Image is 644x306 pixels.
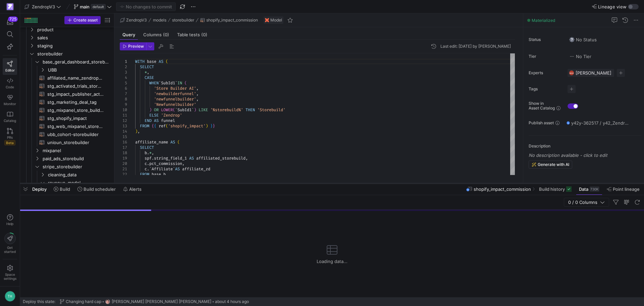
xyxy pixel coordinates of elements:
span: 'shopify_impact' [168,123,206,129]
div: 9 [120,102,127,107]
div: Press SPACE to select this row. [23,42,111,50]
span: Point lineage [613,186,640,192]
span: ( [184,80,187,86]
span: ) [206,123,208,129]
a: Catalog [3,108,17,125]
div: 22 [120,172,127,177]
span: Publish asset [529,121,554,125]
span: Status [529,37,562,42]
span: shopify_impact_commission [474,186,531,192]
div: 12 [120,118,127,123]
div: 13 [120,123,127,129]
span: (0) [201,33,207,37]
span: product [37,26,110,34]
div: 725 [8,16,18,22]
span: revenue_model [48,179,110,187]
span: Alerts [129,186,142,192]
span: Create asset [73,18,98,23]
span: mixpanel [43,147,110,155]
span: 'newbuilderfunnel' [154,91,196,96]
a: Editor [3,58,17,75]
span: b [163,172,166,177]
div: Press SPACE to select this row. [23,122,111,130]
img: https://storage.googleapis.com/y42-prod-data-exchange/images/qZXOSqkTtPuVcXVzF40oUlM07HVTwZXfPK0U... [7,3,13,10]
span: SubId1 [161,80,175,86]
div: 6 [120,86,127,91]
div: Press SPACE to select this row. [23,163,111,171]
span: 'Storebuild' [257,107,285,113]
span: Tags [529,87,562,91]
div: Press SPACE to select this row. [23,155,111,163]
div: 10 [120,107,127,113]
button: Create asset [64,16,101,24]
span: storebuilder [37,50,110,58]
span: Help [6,222,14,226]
button: models [151,16,168,24]
span: ` [149,166,152,172]
div: 11 [120,113,127,118]
img: No tier [569,54,575,59]
span: funnel [161,118,175,123]
span: , [147,70,149,75]
div: Press SPACE to select this row. [23,114,111,122]
div: 19 [120,156,127,161]
span: ( [173,107,175,113]
span: base [147,59,156,64]
span: c [145,166,147,172]
span: string_field_1 [154,156,187,161]
span: main [80,4,90,9]
span: affiliate_zd [182,166,210,172]
button: No statusNo Status [568,35,598,44]
span: b [145,150,147,156]
span: 'Zendrop' [161,113,182,118]
button: storebuilder [170,16,196,24]
div: TH [5,291,15,302]
span: stg_shopify_impact​​​​​​​​​​ [47,115,104,122]
button: Getstarted [3,230,17,256]
span: WITH [135,59,145,64]
span: FROM [140,123,149,129]
div: 3 [120,70,127,75]
span: paid_ads_storebuild [43,155,110,163]
a: stg_web_mixpanel_store_builder_events​​​​​​​​​​ [23,122,111,130]
span: IN [177,80,182,86]
span: ` [175,107,177,113]
a: stg_activated_trials_storebuilder​​​​​​​​​​ [23,82,111,90]
span: , [182,161,184,166]
span: Query [122,33,135,37]
span: Tier [529,54,562,59]
span: , [196,86,199,91]
span: SELECT [140,145,154,150]
div: 21 [120,166,127,172]
span: CASE [145,75,154,80]
div: Press SPACE to select this row. [23,34,111,42]
a: stg_marketing_deal_tag​​​​​​​​​​ [23,98,111,106]
button: Build [51,183,73,195]
div: 4 [120,75,127,80]
span: Generate with AI [538,162,569,167]
span: AS [175,166,180,172]
span: Deploy [32,186,47,192]
button: y42y-362517 / y42_ZendropV3_main / shopify_impact_commission [565,119,632,127]
a: stg_shopify_impact​​​​​​​​​​ [23,114,111,122]
button: Build history [536,183,575,195]
span: Changing hard cap [66,299,101,304]
span: Build history [539,186,565,192]
button: TH [3,289,17,303]
a: stg_mixpanel_store_builder_events​​​​​​​​​​ [23,106,111,114]
button: ZendropV3 [118,16,149,24]
span: . [147,161,149,166]
span: ) [135,129,138,134]
a: unioun_storebuilder​​​​​​​​​​ [23,138,111,146]
span: cleaning_data [48,171,110,179]
img: undefined [265,18,269,22]
span: Get started [4,246,16,254]
div: Press SPACE to select this row. [23,171,111,179]
span: stg_web_mixpanel_store_builder_events​​​​​​​​​​ [47,123,104,130]
span: Model [270,18,282,23]
span: '%storebuild%' [210,107,243,113]
a: https://storage.googleapis.com/y42-prod-data-exchange/images/qZXOSqkTtPuVcXVzF40oUlM07HVTwZXfPK0U... [3,1,17,12]
div: Press SPACE to select this row. [23,90,111,98]
div: 17 [120,145,127,150]
div: Press SPACE to select this row. [23,66,111,74]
